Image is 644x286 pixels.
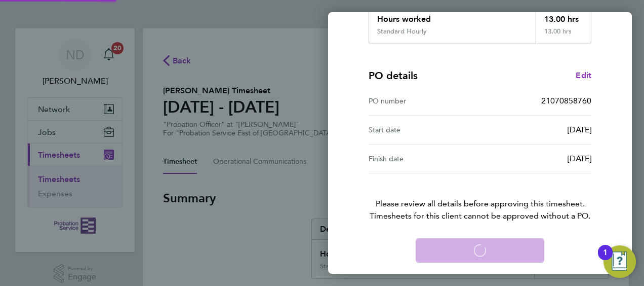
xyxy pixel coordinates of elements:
[536,27,591,44] div: 13.00 hrs
[356,173,603,222] p: Please review all details before approving this timesheet.
[369,124,480,136] div: Start date
[356,210,603,222] span: Timesheets for this client cannot be approved without a PO.
[576,69,591,82] a: Edit
[541,96,591,105] span: 21070858760
[369,95,480,107] div: PO number
[603,253,608,266] div: 1
[369,68,418,83] h4: PO details
[536,5,591,27] div: 13.00 hrs
[480,124,591,136] div: [DATE]
[576,70,591,80] span: Edit
[369,5,536,27] div: Hours worked
[369,153,480,165] div: Finish date
[603,245,636,278] button: Open Resource Center, 1 new notification
[377,27,427,35] div: Standard Hourly
[480,153,591,165] div: [DATE]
